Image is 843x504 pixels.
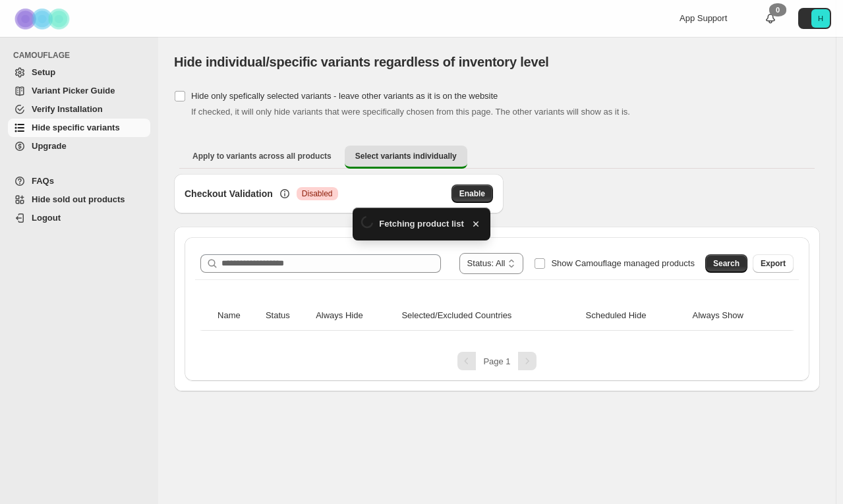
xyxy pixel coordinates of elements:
[798,8,831,29] button: Avatar with initials H
[32,67,55,77] span: Setup
[302,188,333,199] span: Disabled
[705,254,747,273] button: Search
[551,258,695,268] span: Show Camouflage managed products
[689,301,780,331] th: Always Show
[32,213,61,223] span: Logout
[8,190,150,209] a: Hide sold out products
[312,301,397,331] th: Always Hide
[8,209,150,227] a: Logout
[13,50,152,61] span: CAMOUFLAGE
[11,1,76,37] img: Camouflage
[459,188,485,199] span: Enable
[582,301,689,331] th: Scheduled Hide
[764,12,777,25] a: 0
[345,146,467,169] button: Select variants individually
[761,258,786,269] span: Export
[195,352,799,370] nav: Pagination
[192,151,332,161] span: Apply to variants across all products
[32,176,54,186] span: FAQs
[8,100,150,119] a: Verify Installation
[191,107,630,117] span: If checked, it will only hide variants that were specifically chosen from this page. The other va...
[262,301,312,331] th: Status
[8,63,150,82] a: Setup
[680,13,727,23] span: App Support
[191,91,498,101] span: Hide only spefically selected variants - leave other variants as it is on the website
[483,356,510,366] span: Page 1
[32,104,103,114] span: Verify Installation
[379,217,464,231] span: Fetching product list
[713,258,740,269] span: Search
[397,301,581,331] th: Selected/Excluded Countries
[174,174,820,391] div: Select variants individually
[8,172,150,190] a: FAQs
[182,146,342,167] button: Apply to variants across all products
[185,187,273,200] h3: Checkout Validation
[32,194,125,204] span: Hide sold out products
[451,184,493,203] button: Enable
[32,123,120,132] span: Hide specific variants
[32,86,115,96] span: Variant Picker Guide
[32,141,67,151] span: Upgrade
[8,82,150,100] a: Variant Picker Guide
[174,55,549,69] span: Hide individual/specific variants regardless of inventory level
[8,137,150,155] a: Upgrade
[8,119,150,137] a: Hide specific variants
[214,301,262,331] th: Name
[811,9,830,28] span: Avatar with initials H
[769,3,786,16] div: 0
[355,151,457,161] span: Select variants individually
[818,14,823,22] text: H
[753,254,794,273] button: Export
